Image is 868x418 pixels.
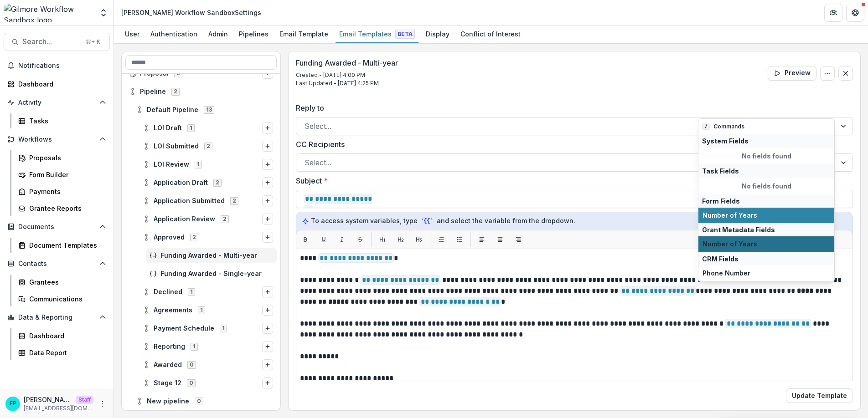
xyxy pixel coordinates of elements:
span: Funding Awarded - Single-year [160,270,273,278]
span: 2 [221,215,229,223]
span: Phone Number [703,270,830,277]
a: User [121,25,143,43]
button: Options [262,214,273,224]
button: Options [262,122,273,133]
div: LOI Review1Options [139,157,277,172]
button: Open Workflows [4,132,110,147]
button: Open Activity [4,95,110,110]
button: H2 [393,232,408,247]
p: To access system variables, type and select the variable from the dropdown. [302,216,847,226]
a: Dashboard [15,328,110,343]
div: LOI Draft1Options [139,121,277,135]
div: Grantee Reports [29,204,103,213]
button: More [97,398,108,409]
button: Close [838,66,853,81]
code: `{{` [419,216,435,226]
button: Underline [316,232,331,247]
a: Payments [15,184,110,199]
button: Open Data & Reporting [4,310,110,325]
div: Funding Awarded - Single-year [146,266,277,281]
div: Email Template [276,27,332,41]
div: Dashboard [18,79,103,89]
div: Data Report [29,348,103,357]
button: Options [262,177,273,188]
h3: Funding Awarded - Multi-year [296,59,398,67]
div: Dashboard [29,331,103,341]
span: Notifications [18,62,106,70]
div: Default Pipeline13 [132,102,277,117]
button: Options [262,323,273,334]
span: 2 [230,197,238,204]
a: Data Report [15,345,110,360]
div: Application Review2Options [139,212,277,226]
button: Options [262,232,273,243]
p: Last Updated - [DATE] 4:25 PM [296,79,398,87]
a: Admin [205,25,232,43]
span: 2 [190,234,198,241]
div: Agreements1Options [139,303,277,317]
a: Tasks [15,113,110,128]
span: Activity [18,99,95,107]
button: Options [262,377,273,388]
span: Default Pipeline [147,106,198,114]
nav: breadcrumb [118,6,265,19]
button: Update Template [786,388,853,403]
span: LOI Submitted [154,143,199,150]
div: Application Submitted2Options [139,194,277,208]
span: 1 [187,124,195,132]
a: Form Builder [15,167,110,182]
button: Partners [824,4,842,22]
button: Align right [511,232,526,247]
div: New pipeline0 [132,394,277,408]
button: Italic [335,232,349,247]
span: Application Review [154,215,215,223]
span: Stage 12 [154,379,181,387]
button: Options [262,305,273,316]
button: Options [262,341,273,352]
div: Funding Awarded - Multi-year [146,248,277,263]
a: Display [422,25,453,43]
div: Authentication [147,27,201,41]
span: Funding Awarded - Multi-year [160,252,273,260]
span: Declined [154,288,182,296]
span: Number of Years [703,240,830,248]
div: Payments [29,187,103,196]
div: No fields found [698,178,834,194]
label: Reply to [296,102,847,113]
div: User [121,27,143,41]
span: 2 [171,88,180,95]
div: Approved2Options [139,230,277,245]
button: Preview [768,66,816,81]
div: Admin [205,27,232,41]
button: Options [262,141,273,152]
button: Options [262,159,273,170]
button: Options [262,195,273,206]
span: Pipeline [140,88,166,96]
a: Conflict of Interest [457,25,524,43]
span: Workflows [18,136,95,143]
span: 2 [204,143,212,150]
img: Gilmore Workflow Sandbox logo [4,4,93,22]
div: Application Draft2Options [139,175,277,190]
span: Documents [18,223,95,231]
span: Reporting [154,343,185,351]
label: Subject [296,175,847,186]
div: Pipelines [235,27,272,41]
button: H1 [375,232,390,247]
span: 0 [187,361,196,368]
span: 2 [213,179,222,186]
button: Number of Years [698,236,834,252]
kbd: / [702,123,710,130]
button: Align left [475,232,489,247]
span: Approved [154,234,185,241]
span: Data & Reporting [18,314,95,321]
div: Stage 120Options [139,376,277,390]
span: Agreements [154,306,192,314]
span: 0 [195,398,203,405]
a: Pipelines [235,25,272,43]
div: Task Fields [698,164,834,178]
span: Payment Schedule [154,325,214,332]
button: List [434,232,449,247]
span: LOI Draft [154,124,182,132]
span: Beta [395,30,415,39]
